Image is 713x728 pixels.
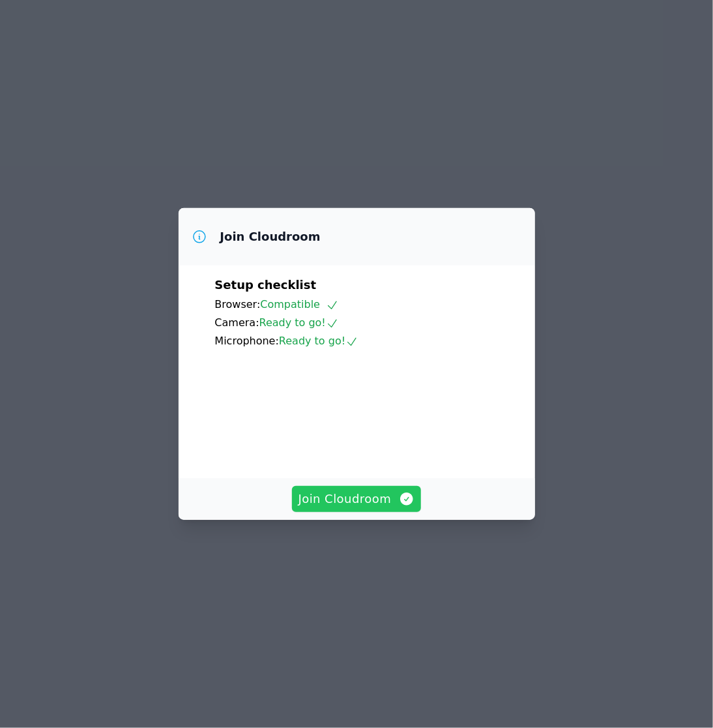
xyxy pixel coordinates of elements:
[292,486,422,512] button: Join Cloudroom
[220,229,321,245] h3: Join Cloudroom
[260,298,339,311] span: Compatible
[279,335,358,347] span: Ready to go!
[259,316,339,329] span: Ready to go!
[215,335,280,347] span: Microphone:
[215,298,261,311] span: Browser:
[298,490,415,508] span: Join Cloudroom
[215,278,317,292] span: Setup checklist
[215,316,259,329] span: Camera:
